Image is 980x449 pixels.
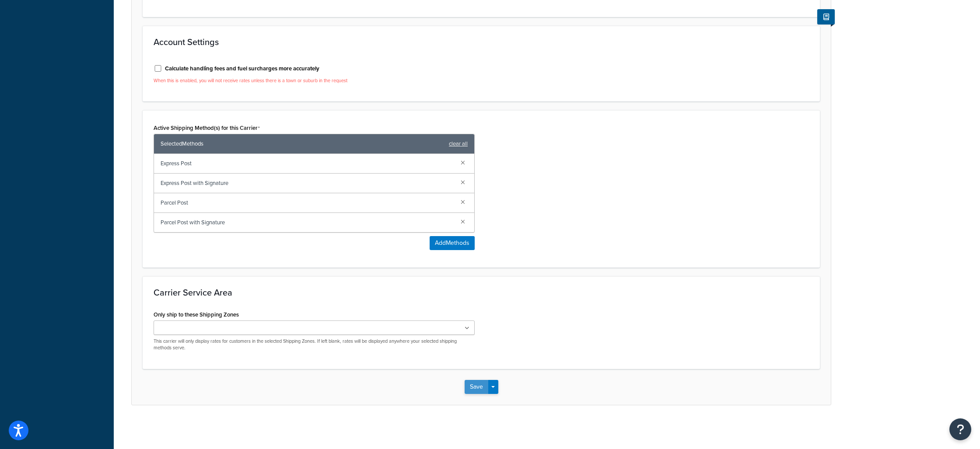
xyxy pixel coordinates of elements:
[154,338,475,352] p: This carrier will only display rates for customers in the selected Shipping Zones. If left blank,...
[161,177,454,189] span: Express Post with Signature
[465,380,488,394] button: Save
[154,125,260,132] label: Active Shipping Method(s) for this Carrier
[154,311,239,318] label: Only ship to these Shipping Zones
[161,138,444,150] span: Selected Methods
[161,216,454,229] span: Parcel Post with Signature
[449,138,468,150] a: clear all
[154,77,347,84] span: When this is enabled, you will not receive rates unless there is a town or suburb in the request
[430,236,475,250] button: AddMethods
[165,65,319,73] label: Calculate handling fees and fuel surcharges more accurately
[949,418,971,440] button: Open Resource Center
[817,9,835,24] button: Show Help Docs
[154,288,809,297] h3: Carrier Service Area
[161,197,454,209] span: Parcel Post
[154,37,809,47] h3: Account Settings
[161,157,454,170] span: Express Post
